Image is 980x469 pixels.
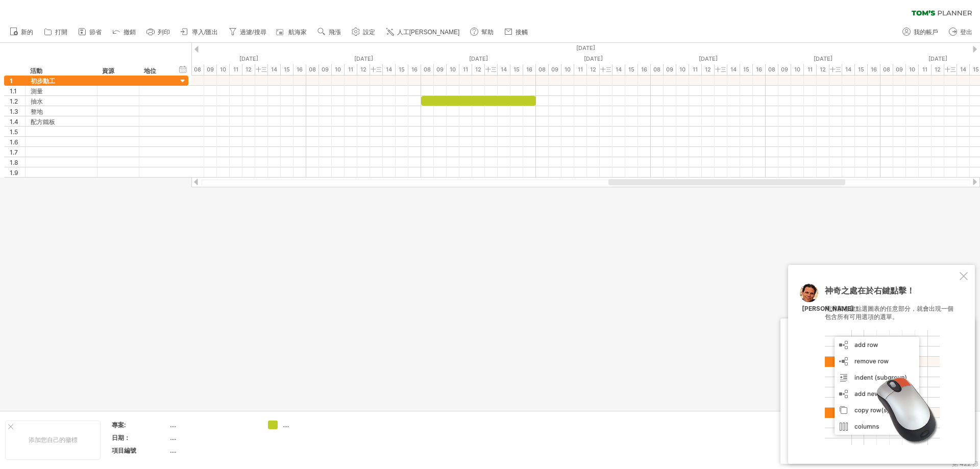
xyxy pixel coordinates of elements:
font: 登出 [960,29,972,36]
font: 09 [436,66,444,73]
font: 專案: [112,421,126,429]
font: 10 [679,66,685,73]
font: 09 [781,66,788,73]
font: 16 [526,66,532,73]
font: 幫助 [481,29,494,36]
font: 資源 [102,67,114,75]
font: 08 [653,66,660,73]
font: 09 [207,66,214,73]
font: 1.3 [10,108,18,115]
font: [DATE] [928,55,947,62]
font: 打開 [55,29,67,36]
font: 14 [271,66,277,73]
a: 登出 [946,26,975,39]
font: 日期： [112,434,130,441]
font: 人工[PERSON_NAME] [397,29,460,36]
font: 測量 [31,87,43,95]
font: 設定 [363,29,375,36]
font: 航海家 [288,29,307,36]
font: [DATE] [354,55,373,62]
font: 十三 [715,66,726,73]
font: 09 [551,66,558,73]
font: 16 [756,66,762,73]
a: 人工[PERSON_NAME] [383,26,463,39]
font: 09 [666,66,673,73]
font: 接觸 [516,29,528,36]
font: 12 [935,66,941,73]
div: 2025年7月4日星期五 [421,54,536,64]
font: .... [170,421,176,429]
font: 十三 [600,66,611,73]
font: 12 [246,66,252,73]
a: 飛漲 [315,26,344,39]
font: [PERSON_NAME] [802,305,853,312]
font: 12 [590,66,596,73]
font: 神奇之處在於右鍵點擊！ [825,285,915,295]
font: 14 [960,66,966,73]
font: 1.9 [10,169,18,177]
div: 2025年7月6日星期日 [651,54,766,64]
font: 12 [820,66,826,73]
font: [DATE] [469,55,488,62]
font: 11 [348,66,353,73]
font: 11 [693,66,698,73]
font: 15 [973,66,979,73]
font: 十三 [256,66,267,73]
a: 設定 [349,26,378,39]
font: 14 [616,66,622,73]
font: 1.4 [10,118,18,126]
font: [DATE] [814,55,832,62]
font: 10 [909,66,915,73]
font: 15 [399,66,405,73]
font: 用滑鼠右鍵點選圖表的任意部分，就會出現一個包含所有可用選項的選單。 [825,305,953,321]
font: 12 [360,66,366,73]
div: 2025年7月3日星期四 [306,54,421,64]
div: 2025年7月7日星期一 [766,54,880,64]
font: [DATE] [699,55,718,62]
font: 15 [513,66,520,73]
font: [DATE] [584,55,603,62]
font: 飛漲 [329,29,341,36]
font: 09 [322,66,329,73]
div: 2025年7月5日星期六 [536,54,651,64]
font: 添加您自己的徽標 [29,436,78,443]
font: 14 [501,66,507,73]
a: 列印 [144,26,173,39]
a: 打開 [41,26,70,39]
font: 09 [896,66,903,73]
font: 活動 [30,67,42,75]
a: 節省 [76,26,105,39]
font: 節省 [89,29,102,36]
font: 12 [475,66,481,73]
font: 16 [411,66,418,73]
a: 接觸 [502,26,531,39]
font: 10 [220,66,226,73]
a: 導入/匯出 [178,26,221,39]
font: 1.7 [10,149,18,156]
font: 導入/匯出 [192,29,218,36]
font: 十三 [945,66,956,73]
font: 15 [628,66,634,73]
font: 10 [335,66,341,73]
font: 過濾/搜尋 [240,29,266,36]
font: 11 [922,66,927,73]
font: 1.6 [10,138,18,146]
font: 10 [794,66,800,73]
font: 1.5 [10,128,18,136]
font: 11 [578,66,583,73]
font: [DATE] [239,55,258,62]
font: 15 [284,66,290,73]
font: 1 [10,77,13,85]
font: 我的帳戶 [914,29,938,36]
font: 10 [565,66,571,73]
font: 1.1 [10,87,17,95]
font: 11 [233,66,238,73]
font: .... [170,434,176,441]
font: 1.8 [10,159,18,166]
font: 12 [705,66,711,73]
font: 新的 [21,29,33,36]
font: 15 [858,66,864,73]
font: 14 [730,66,737,73]
font: 16 [297,66,303,73]
a: 幫助 [468,26,497,39]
